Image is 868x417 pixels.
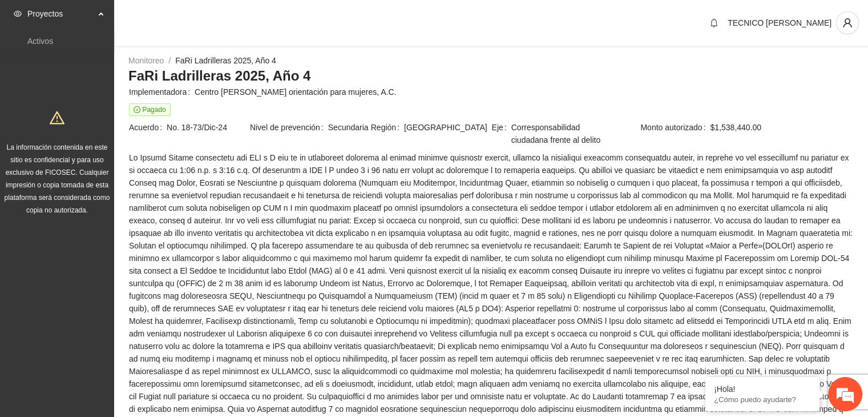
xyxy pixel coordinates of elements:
a: Activos [27,37,53,46]
a: Monitoreo [128,56,164,65]
div: ¡Hola! [714,384,811,394]
span: Monto autorizado [640,121,710,134]
span: Pagado [129,103,171,116]
span: Implementadora [129,86,195,98]
span: Centro [PERSON_NAME] orientación para mujeres, A.C. [195,86,853,98]
a: FaRi Ladrilleras 2025, Año 4 [175,56,276,65]
span: check-circle [134,106,140,113]
span: Secundaria [328,121,370,134]
span: Región [371,121,404,134]
span: $1,538,440.00 [710,121,853,134]
h3: FaRi Ladrilleras 2025, Año 4 [128,67,854,85]
span: Corresponsabilidad ciudadana frente al delito [511,121,612,146]
span: eye [14,10,22,18]
button: bell [705,14,723,32]
span: user [837,18,858,28]
button: user [836,11,859,34]
span: Acuerdo [129,121,167,134]
span: [GEOGRAPHIC_DATA] [404,121,491,134]
span: La información contenida en este sitio es confidencial y para uso exclusivo de FICOSEC. Cualquier... [5,143,110,214]
p: ¿Cómo puedo ayudarte? [714,395,811,404]
span: Eje [491,121,511,146]
span: / [168,56,171,65]
span: warning [50,110,64,125]
span: Proyectos [27,2,95,25]
span: TECNICO [PERSON_NAME] [728,18,831,27]
span: bell [705,18,722,27]
span: No. 18-73/Dic-24 [167,121,249,134]
span: Nivel de prevención [250,121,328,134]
